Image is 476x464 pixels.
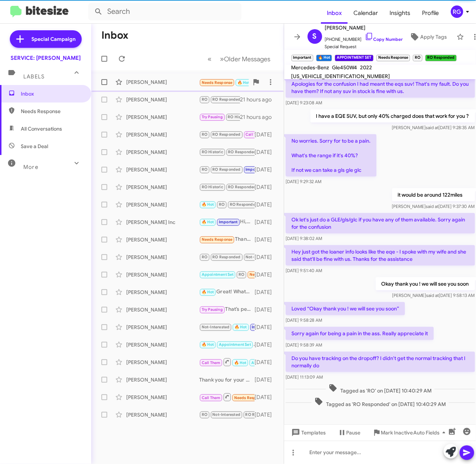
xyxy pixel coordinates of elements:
div: Can I make an appointment for you? [199,183,255,191]
button: Previous [204,51,216,66]
div: [PERSON_NAME] [126,376,199,383]
div: RG [451,5,463,18]
span: 🔥 Hot [234,360,247,365]
div: [DATE] [255,166,278,173]
div: [PERSON_NAME] [126,131,199,138]
span: RO Responded Historic [228,185,272,189]
div: SERVICE: [PERSON_NAME] [11,54,81,62]
div: 21 hours ago [240,96,278,103]
span: [PERSON_NAME] [325,23,403,32]
span: [PERSON_NAME] [DATE] 9:37:30 AM [392,204,475,209]
div: Inbound Call [199,393,255,402]
span: said at [426,204,438,209]
div: Ok. Will let you know [199,357,255,367]
div: 21 hours ago [240,113,278,121]
div: Will do. Thank you! [199,165,255,174]
span: Pause [347,426,361,439]
div: Hi Bong, we do have a coupon on our website that I can honor for $100.00 off brake pad & rotor re... [199,323,255,331]
p: No worries. Sorry for to be a pain. What's the range if it's 40%? If not we can take a gls gle glc [286,134,376,177]
span: [DATE] 9:58:28 AM [286,317,322,323]
button: Templates [284,426,332,439]
span: RO Responded [212,255,240,259]
div: [PERSON_NAME] [126,148,199,156]
span: [PHONE_NUMBER] [325,32,403,43]
div: [DATE] [255,183,278,191]
div: [PERSON_NAME] [126,96,199,103]
div: Hi, looks like we recommended 2 tires in the red. I can offer $91.00 ~ off 2 tires , total w/labo... [199,218,255,226]
button: Next [216,51,275,66]
span: RO [202,255,208,259]
div: Need to earn the money. [199,113,240,121]
span: Important [245,167,264,172]
span: Tagged as 'RO Responded' on [DATE] 10:40:29 AM [311,397,449,408]
p: Loved “Okay thank you ! we will see you soon” [286,302,405,315]
div: [PERSON_NAME] [126,324,199,331]
div: We're flying back to [GEOGRAPHIC_DATA] and leaving the car here, so it won't be used much. So pro... [199,200,255,209]
span: « [208,54,212,63]
div: [PERSON_NAME] please call me back [PHONE_NUMBER] thank you [199,130,255,139]
span: 🔥 Hot [202,220,214,224]
div: [DATE] [255,411,278,418]
div: [DATE] [255,148,278,156]
span: Gle450W4 [332,64,357,71]
div: Thanks anyway [199,235,255,244]
div: [PERSON_NAME] [126,166,199,173]
div: [PERSON_NAME] [126,271,199,278]
div: The 30th works for us what time? [199,148,255,156]
div: [DATE] [255,376,278,383]
span: Try Pausing [202,307,223,312]
span: Call Them [202,395,221,400]
div: [DATE] [255,201,278,208]
span: 🔥 Hot [237,80,250,85]
span: 🔥 Hot [235,325,247,329]
small: RO Responded [425,55,456,61]
div: Fix [199,253,255,261]
a: Special Campaign [10,30,82,48]
span: Needs Response [249,272,280,277]
p: Sorry again for being a pain in the ass. Really appreciate it [286,327,434,340]
div: Great! What time [DATE] works best for you to bring in your vehicle for service? [199,288,255,296]
div: [DATE] [255,359,278,366]
span: RO Responded [230,202,258,207]
span: [DATE] 9:58:39 AM [286,342,322,348]
span: 🔥 Hot [202,342,214,347]
small: RO [413,55,422,61]
span: [DATE] 11:13:09 AM [286,374,323,380]
span: Mercedes-Benz [291,64,329,71]
div: Hi [PERSON_NAME], I truly understand your concern. The offer wasn’t available at the time of your... [199,95,240,104]
div: [DATE] [255,289,278,296]
span: Mark Inactive [381,426,413,439]
span: Apply Tags [421,30,447,43]
a: Insights [384,3,416,24]
span: Labels [23,73,44,80]
div: Thanks [PERSON_NAME]. We appreciate the tire repair. However the tires were fairly new from you a... [199,270,255,279]
span: RO Responded [212,167,240,172]
div: [DATE] [255,271,278,278]
div: Inbound Call [199,77,249,86]
a: Inbox [321,3,348,24]
small: Important [291,55,313,61]
span: RO Responded [245,412,274,417]
div: [PERSON_NAME] [126,359,199,366]
button: Apply Tags [403,30,453,43]
nav: Page navigation example [204,51,275,66]
span: Needs Response [234,395,265,400]
button: Mark Inactive [367,426,419,439]
div: [DATE] [255,254,278,261]
span: Profile [416,3,445,24]
span: Tagged as 'RO' on [DATE] 10:40:29 AM [326,384,434,394]
span: Templates [290,426,326,439]
span: RO Historic [228,115,249,119]
span: RO Responded [212,132,240,137]
span: said at [426,293,439,298]
span: Not-Interested [202,325,230,329]
div: [PERSON_NAME] [126,113,199,121]
div: [DATE] [255,131,278,138]
span: Inbox [21,90,83,97]
span: Important [219,220,238,224]
span: More [23,164,38,170]
a: Calendar [348,3,384,24]
span: Important [252,325,271,329]
span: RO [202,412,208,417]
span: RO [219,202,225,207]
